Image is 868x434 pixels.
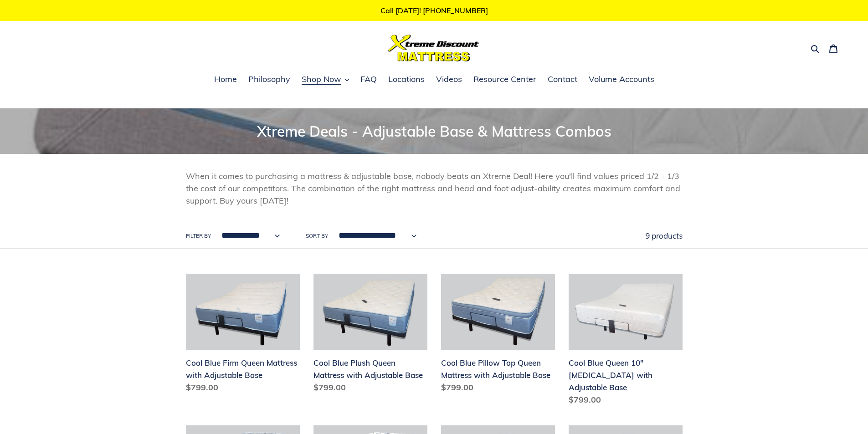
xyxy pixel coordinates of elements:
[584,73,659,87] a: Volume Accounts
[186,232,211,240] label: Filter by
[313,274,427,397] a: Cool Blue Plush Queen Mattress with Adjustable Base
[384,73,429,87] a: Locations
[257,122,611,140] span: Xtreme Deals - Adjustable Base & Mattress Combos
[210,73,241,87] a: Home
[645,231,683,240] span: 9 products
[244,73,295,87] a: Philosophy
[441,274,555,397] a: Cool Blue Pillow Top Queen Mattress with Adjustable Base
[356,73,381,87] a: FAQ
[248,74,290,85] span: Philosophy
[473,74,536,85] span: Resource Center
[360,74,377,85] span: FAQ
[388,74,425,85] span: Locations
[436,74,462,85] span: Videos
[431,73,467,87] a: Videos
[548,74,577,85] span: Contact
[186,170,683,207] p: When it comes to purchasing a mattress & adjustable base, nobody beats an Xtreme Deal! Here you'l...
[306,232,328,240] label: Sort by
[214,74,237,85] span: Home
[469,73,541,87] a: Resource Center
[302,74,341,85] span: Shop Now
[569,274,683,409] a: Cool Blue Queen 10" Memory Foam with Adjustable Base
[186,274,300,397] a: Cool Blue Firm Queen Mattress with Adjustable Base
[589,74,654,85] span: Volume Accounts
[297,73,354,87] button: Shop Now
[543,73,582,87] a: Contact
[388,35,479,61] img: Xtreme Discount Mattress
